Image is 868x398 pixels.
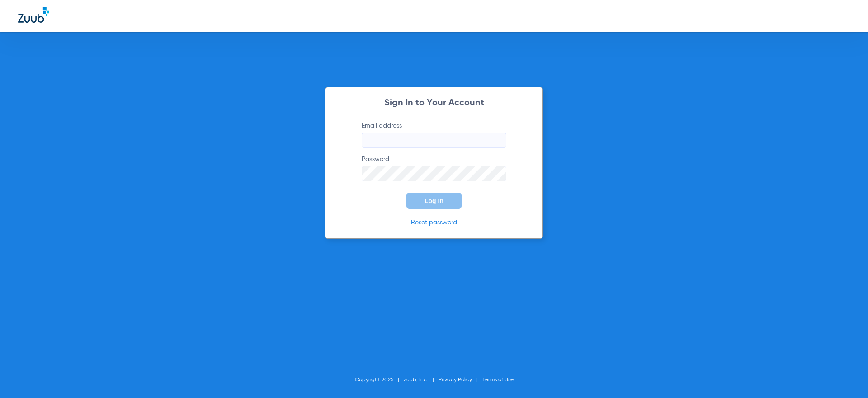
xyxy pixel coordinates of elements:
[439,377,472,383] a: Privacy Policy
[362,155,506,181] label: Password
[355,375,404,384] li: Copyright 2025
[362,121,506,148] label: Email address
[362,133,506,148] input: Email address
[404,375,439,384] li: Zuub, Inc.
[406,193,462,209] button: Log In
[411,219,457,226] a: Reset password
[425,197,443,204] span: Log In
[362,166,506,181] input: Password
[482,377,514,383] a: Terms of Use
[18,7,49,23] img: Zuub Logo
[348,99,520,108] h2: Sign In to Your Account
